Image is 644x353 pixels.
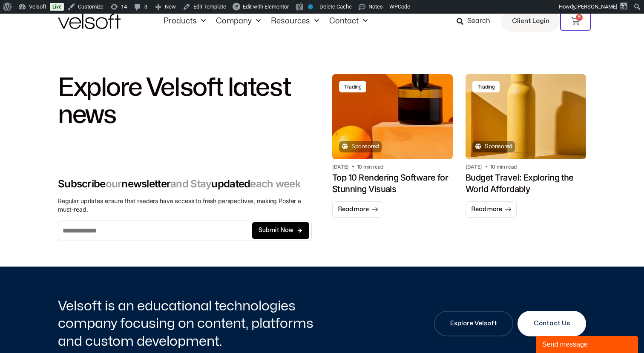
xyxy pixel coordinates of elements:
img: Velsoft Training Materials [58,13,121,29]
h2: Explore Velsoft latest news [58,74,312,129]
span: Sponsored [349,141,379,152]
a: Search [457,14,496,29]
span: Explore Velsoft [450,319,497,329]
h1: Budget Travel: Exploring the World Affordably [466,172,586,195]
span: [PERSON_NAME] [576,3,617,10]
nav: Menu [158,17,373,26]
span: Client Login [512,16,549,27]
span: Read more [338,205,369,214]
button: Submit Now [252,222,309,238]
h2: Velsoft is an educational technologies company focusing on content, platforms and custom developm... [58,297,320,350]
a: Contact Us [517,311,586,336]
div: No index [308,4,313,9]
a: ResourcesMenu Toggle [266,17,324,26]
span: Search [467,16,490,27]
h2: 10 min read [357,164,383,170]
a: Live [50,3,64,11]
div: Trading [344,83,361,90]
h1: Top 10 Rendering Software for Stunning Visuals [332,172,453,195]
a: Client Login [501,11,560,32]
h2: [DATE] [332,164,348,170]
span: each week [250,178,301,190]
span: our [106,178,122,190]
iframe: chat widget [536,334,640,353]
a: 6 [560,12,591,31]
a: Read more [332,201,383,218]
span: Contact Us [534,319,570,329]
h2: Subscribe newsletter updated [58,178,312,190]
a: CompanyMenu Toggle [211,17,266,26]
div: Regular updates ensure that readers have access to fresh perspectives, making Poster a must-read. [58,197,312,214]
h2: 10 min read [490,164,517,170]
h2: [DATE] [466,164,482,170]
span: 6 [576,14,583,21]
span: Edit with Elementor [243,3,289,10]
a: ProductsMenu Toggle [158,17,211,26]
a: ContactMenu Toggle [324,17,373,26]
a: Explore Velsoft [434,311,513,336]
div: Trading [477,83,494,90]
span: Read more [471,205,502,214]
span: Sponsored [483,141,512,152]
span: and Stay [170,178,211,190]
a: Read more [466,201,517,218]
